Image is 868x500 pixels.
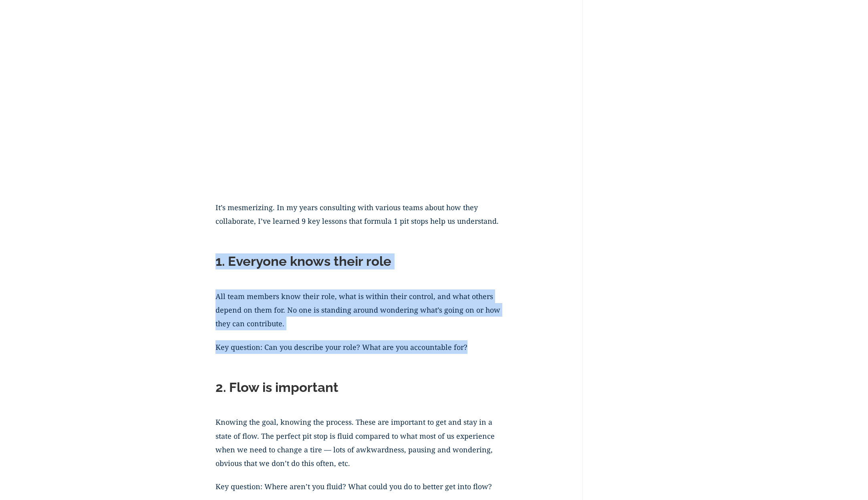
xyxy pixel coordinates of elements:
p: All team members know their role, what is within their control, and what others depend on them fo... [215,289,508,340]
p: Key question: Can you describe your role? What are you accountable for? [215,340,508,363]
h2: 2. Flow is important [215,380,508,400]
p: Knowing the goal, knowing the process. These are important to get and stay in a state of flow. Th... [215,415,508,480]
p: It’s mesmerizing. In my years consulting with various teams about how they collaborate, I’ve lear... [215,201,508,237]
h2: 1. Everyone knows their role [215,253,508,273]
